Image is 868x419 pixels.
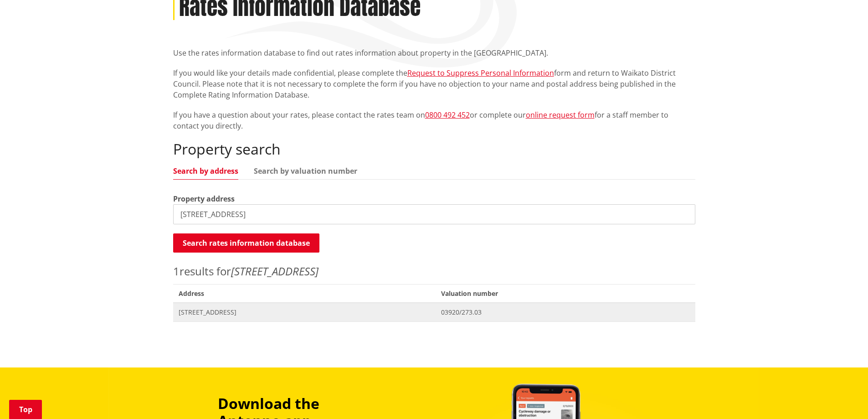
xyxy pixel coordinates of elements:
[179,308,431,317] span: [STREET_ADDRESS]
[173,263,695,279] p: results for
[436,284,695,303] span: Valuation number
[441,308,689,317] span: 03920/273.03
[425,110,470,120] a: 0800 492 452
[826,381,859,414] iframe: Messenger Launcher
[173,264,180,279] span: 1
[231,264,318,279] em: [STREET_ADDRESS]
[173,284,436,303] span: Address
[173,67,695,100] p: If you would like your details made confidential, please complete the form and return to Waikato ...
[9,400,42,419] a: Top
[173,109,695,131] p: If you have a question about your rates, please contact the rates team on or complete our for a s...
[173,140,695,158] h2: Property search
[407,68,554,78] a: Request to Suppress Personal Information
[173,204,695,224] input: e.g. Duke Street NGARUAWAHIA
[526,110,595,120] a: online request form
[254,167,357,175] a: Search by valuation number
[173,167,238,175] a: Search by address
[173,193,235,204] label: Property address
[173,233,319,253] button: Search rates information database
[173,303,695,321] a: [STREET_ADDRESS] 03920/273.03
[173,47,695,58] p: Use the rates information database to find out rates information about property in the [GEOGRAPHI...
